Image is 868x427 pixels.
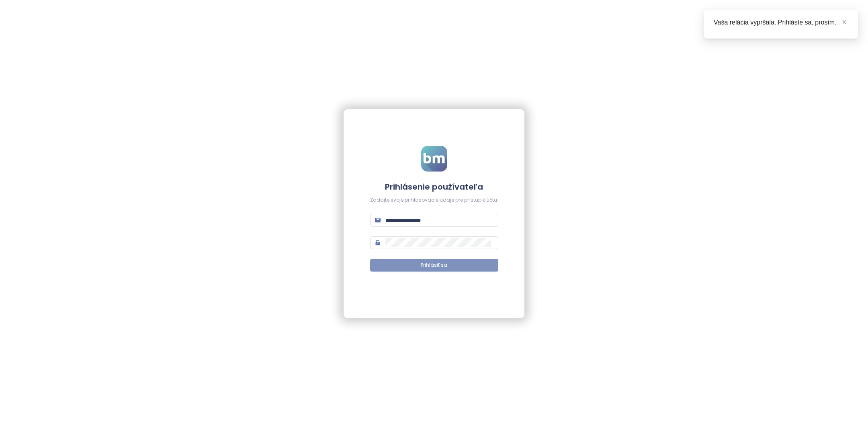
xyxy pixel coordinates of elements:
[370,196,498,204] div: Zadajte svoje prihlasovacie údaje pre prístup k účtu.
[841,19,847,25] span: close
[421,262,447,269] span: Prihlásiť sa
[714,18,849,27] div: Vaša relácia vypršala. Prihláste sa, prosím.
[370,259,498,272] button: Prihlásiť sa
[375,240,381,245] span: lock
[370,181,498,192] h4: Prihlásenie používateľa
[375,217,381,223] span: mail
[421,146,447,172] img: logo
